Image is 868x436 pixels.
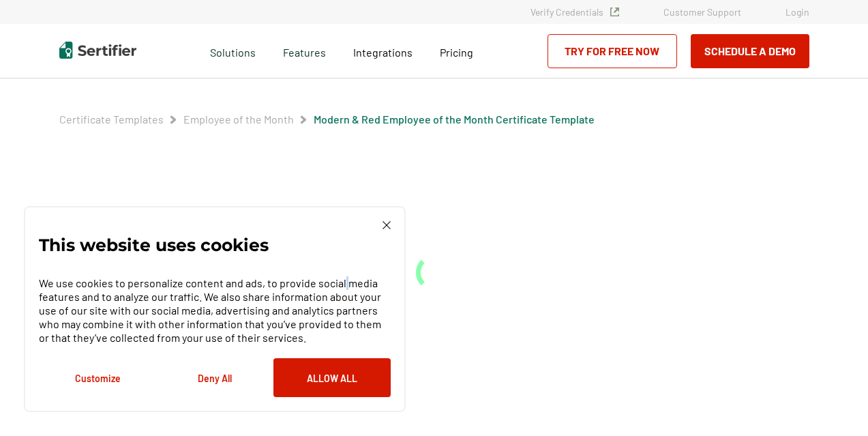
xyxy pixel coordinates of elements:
span: Features [283,42,326,59]
button: Schedule a Demo [691,34,809,68]
a: Try for Free Now [548,34,677,68]
a: Employee of the Month [183,113,294,126]
a: Pricing [440,42,473,59]
a: Verify Credentials [530,6,619,18]
button: Allow All [273,358,391,397]
span: Pricing [440,46,473,59]
span: Integrations [353,46,413,59]
a: Login [785,6,809,18]
img: Sertifier | Digital Credentialing Platform [59,42,136,59]
p: We use cookies to personalize content and ads, to provide social media features and to analyze ou... [39,276,391,345]
p: This website uses cookies [39,238,269,252]
span: Solutions [210,42,256,59]
a: Integrations [353,42,413,59]
button: Deny All [156,358,273,397]
a: Customer Support [663,6,741,18]
button: Customize [39,358,156,397]
div: Breadcrumb [59,113,595,126]
img: Cookie Popup Close [383,221,391,229]
img: Verified [610,8,619,16]
a: Modern & Red Employee of the Month Certificate Template [314,113,595,126]
a: Certificate Templates [59,113,164,126]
